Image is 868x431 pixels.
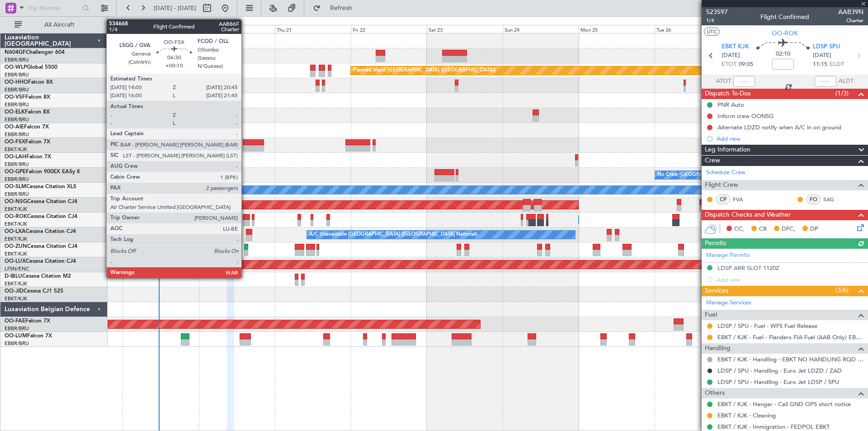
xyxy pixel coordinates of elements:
span: (3/6) [835,285,849,295]
span: Crew [705,156,720,166]
span: 09:05 [739,60,753,69]
a: SAG [823,195,844,204]
div: Flight Confirmed [760,12,809,22]
div: Inform crew OONSG [717,112,774,120]
a: EBKT/KJK [5,295,27,302]
div: - [166,161,184,166]
a: Schedule Crew [706,168,745,177]
span: OO-ZUN [5,244,27,249]
div: No Crew [GEOGRAPHIC_DATA] ([GEOGRAPHIC_DATA] National) [657,168,809,182]
a: OO-LXACessna Citation CJ4 [5,229,76,234]
a: EBKT / KJK - Immigration - FEDPOL EBKT [717,423,830,431]
a: EBBR/BRU [5,191,29,198]
a: OO-SLMCessna Citation XLS [5,184,76,189]
a: EBKT/KJK [5,146,27,153]
div: Add new [717,135,863,142]
a: EBBR/BRU [5,176,29,183]
span: (1/3) [835,89,849,98]
a: EBKT / KJK - Fuel - Flanders FIA Fuel (AAB Only) EBKT / KJK [717,333,863,341]
div: CP [716,194,731,204]
span: OO-ROK [772,28,798,38]
a: OO-LAHFalcon 7X [5,154,51,160]
span: OO-AIE [5,124,24,130]
a: OO-FAEFalcon 7X [5,318,50,324]
span: ETOT [722,60,736,69]
span: Dispatch Checks and Weather [705,210,791,220]
span: ELDT [830,60,844,69]
a: Manage Services [706,298,751,308]
div: Tue 26 [655,25,731,33]
div: A/C Unavailable [GEOGRAPHIC_DATA] ([GEOGRAPHIC_DATA] National) [309,228,477,242]
a: OO-JIDCessna CJ1 525 [5,289,63,294]
span: OO-FAE [5,318,25,324]
span: OO-ROK [5,214,27,219]
a: EBKT / KJK - Handling - EBKT NO HANDLING RQD FOR CJ [717,355,863,363]
div: Wed 20 [199,25,275,33]
span: 02:10 [776,50,790,59]
div: Tue 19 [123,25,198,33]
div: Fri 22 [351,25,427,33]
span: OO-JID [5,289,24,294]
span: Leg Information [705,145,750,155]
span: Refresh [322,5,360,11]
span: LDSP SPU [813,43,840,52]
span: OO-GPE [5,169,26,175]
a: EBBR/BRU [5,101,29,108]
div: A/C Unavailable [GEOGRAPHIC_DATA] ([GEOGRAPHIC_DATA] National) [125,228,293,242]
a: OO-VSFFalcon 8X [5,95,50,100]
button: All Aircraft [10,18,98,32]
a: OO-FSXFalcon 7X [5,139,50,145]
span: OO-LAH [5,154,26,160]
span: CC, [734,225,744,234]
span: [DATE] [722,51,740,60]
a: EBBR/BRU [5,161,29,168]
div: Mon 25 [579,25,655,33]
span: Dispatch To-Dos [705,89,750,99]
a: OO-NSGCessna Citation CJ4 [5,199,77,204]
a: OO-LUXCessna Citation CJ4 [5,259,76,264]
a: EBKT / KJK - Hangar - Call GND OPS short notice [717,400,851,408]
span: OO-VSF [5,95,25,100]
a: EBBR/BRU [5,71,29,78]
span: CR [759,225,767,234]
div: - [184,161,201,166]
a: EBKT/KJK [5,236,27,242]
span: 523597 [706,7,728,17]
span: OO-LUM [5,333,27,339]
a: OO-WLPGlobal 5500 [5,65,57,70]
a: OO-HHOFalcon 8X [5,80,53,85]
span: OO-WLP [5,65,27,70]
a: EBBR/BRU [5,57,29,63]
div: Thu 21 [275,25,351,33]
span: Charter [838,17,863,24]
a: LDSP / SPU - Fuel - WFS Fuel Release [717,322,817,330]
input: Trip Number [28,1,80,15]
span: [DATE] - [DATE] [154,4,196,12]
a: EBBR/BRU [5,131,29,138]
span: Others [705,388,725,398]
span: 1/4 [706,17,728,24]
a: EBKT/KJK [5,280,27,287]
a: FVA [733,195,753,204]
a: OO-ELKFalcon 8X [5,109,50,115]
a: EBKT/KJK [5,221,27,227]
div: PNR Auto [717,101,744,109]
button: Refresh [309,1,363,15]
a: N604GFChallenger 604 [5,50,65,55]
span: Fuel [705,310,717,320]
div: KVNY [184,155,201,160]
div: [DATE] [109,18,125,26]
span: Flight Crew [705,180,738,190]
a: EBKT/KJK [5,206,27,213]
span: Handling [705,343,731,354]
a: OO-ROKCessna Citation CJ4 [5,214,77,219]
a: EBBR/BRU [5,325,29,332]
a: OO-GPEFalcon 900EX EASy II [5,169,80,175]
a: EBKT / KJK - Cleaning [717,412,776,419]
a: LFSN/ENC [5,265,29,272]
div: Planned Maint [GEOGRAPHIC_DATA] ([GEOGRAPHIC_DATA]) [353,64,495,77]
a: EBBR/BRU [5,116,29,123]
div: EBBR [166,155,184,160]
div: Alternate LDZD notify when A/C in on ground [717,123,841,131]
div: FO [806,194,821,204]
